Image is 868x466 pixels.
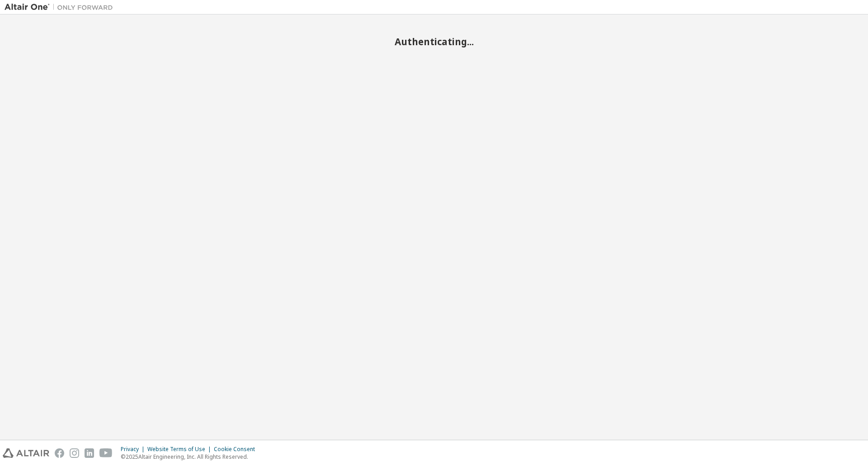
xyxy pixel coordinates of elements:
div: Privacy [121,446,147,453]
div: Website Terms of Use [147,446,214,453]
h2: Authenticating... [5,36,863,47]
img: facebook.svg [55,448,64,458]
img: instagram.svg [70,448,79,458]
img: Altair One [5,3,118,12]
img: altair_logo.svg [3,448,49,458]
div: Cookie Consent [214,446,260,453]
p: © 2025 Altair Engineering, Inc. All Rights Reserved. [121,453,260,461]
img: youtube.svg [99,448,113,458]
img: linkedin.svg [85,448,94,458]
